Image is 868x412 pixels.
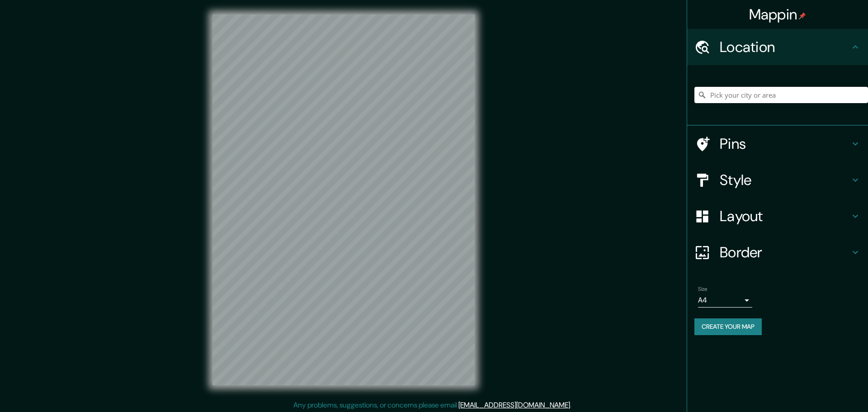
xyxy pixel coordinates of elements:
[799,12,806,19] img: pin-icon.png
[458,400,570,410] a: [EMAIL_ADDRESS][DOMAIN_NAME]
[571,400,573,411] div: .
[687,198,868,234] div: Layout
[687,162,868,198] div: Style
[573,400,575,411] div: .
[694,87,868,103] input: Pick your city or area
[698,293,752,308] div: A4
[293,400,571,411] p: Any problems, suggestions, or concerns please email .
[687,126,868,162] div: Pins
[749,5,807,24] h4: Mappin
[720,38,850,56] h4: Location
[687,234,868,270] div: Border
[698,285,708,293] label: Size
[720,243,850,261] h4: Border
[212,14,475,385] canvas: Map
[720,171,850,189] h4: Style
[687,29,868,65] div: Location
[720,207,850,225] h4: Layout
[694,318,762,335] button: Create your map
[720,135,850,153] h4: Pins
